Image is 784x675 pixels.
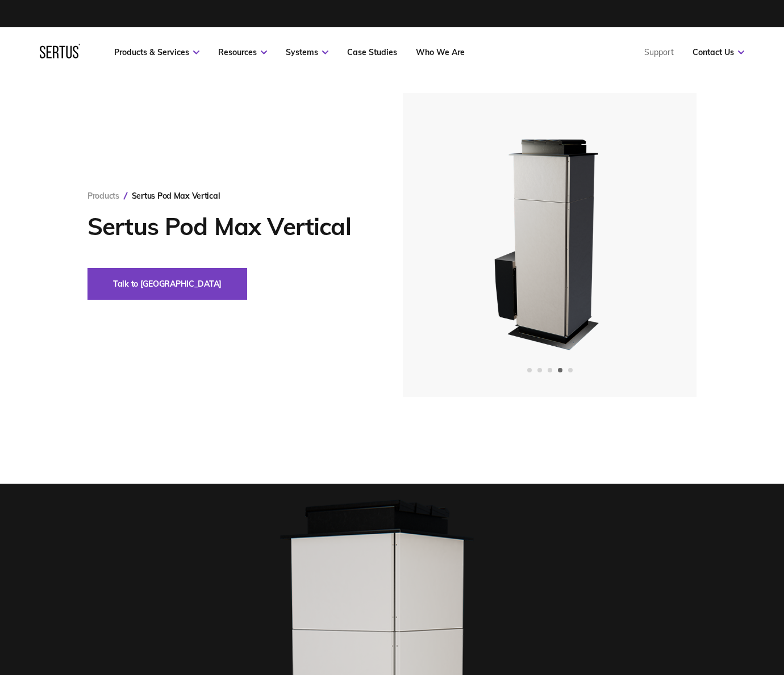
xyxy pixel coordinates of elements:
span: Go to slide 2 [537,368,542,372]
button: Talk to [GEOGRAPHIC_DATA] [87,268,247,300]
h1: Sertus Pod Max Vertical [87,212,369,241]
a: Products & Services [114,47,199,57]
span: Go to slide 5 [568,368,573,372]
a: Support [644,47,674,57]
a: Systems [286,47,328,57]
iframe: Chat Widget [727,621,784,675]
span: Go to slide 3 [548,368,552,372]
a: Products [87,191,119,201]
a: Resources [218,47,267,57]
a: Who We Are [416,47,465,57]
a: Case Studies [347,47,397,57]
span: Go to slide 1 [527,368,532,372]
a: Contact Us [693,47,744,57]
